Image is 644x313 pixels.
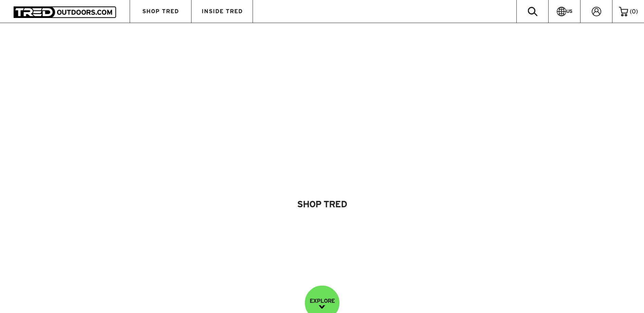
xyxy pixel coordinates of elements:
span: INSIDE TRED [202,8,243,14]
img: down-image [319,305,325,309]
span: ( ) [630,8,638,15]
img: banner-title [135,143,509,164]
img: TRED Outdoors America [14,6,116,18]
span: 0 [632,8,636,15]
span: SHOP TRED [142,8,179,14]
img: cart-icon [619,7,628,16]
a: Shop Tred [274,191,371,217]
